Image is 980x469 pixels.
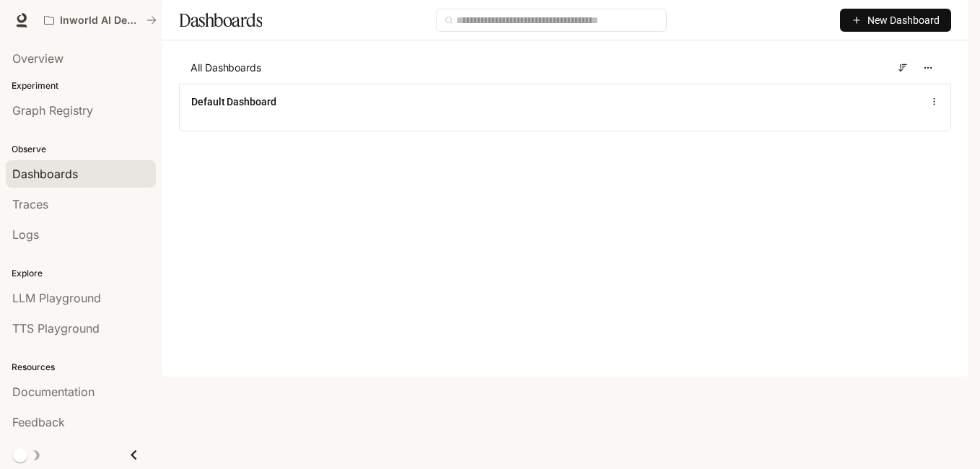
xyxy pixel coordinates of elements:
[60,14,141,27] p: Inworld AI Demos
[191,95,276,109] a: Default Dashboard
[867,12,940,28] span: New Dashboard
[38,6,163,35] button: All workspaces
[179,6,262,35] h1: Dashboards
[840,9,951,32] button: New Dashboard
[191,61,261,75] span: All Dashboards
